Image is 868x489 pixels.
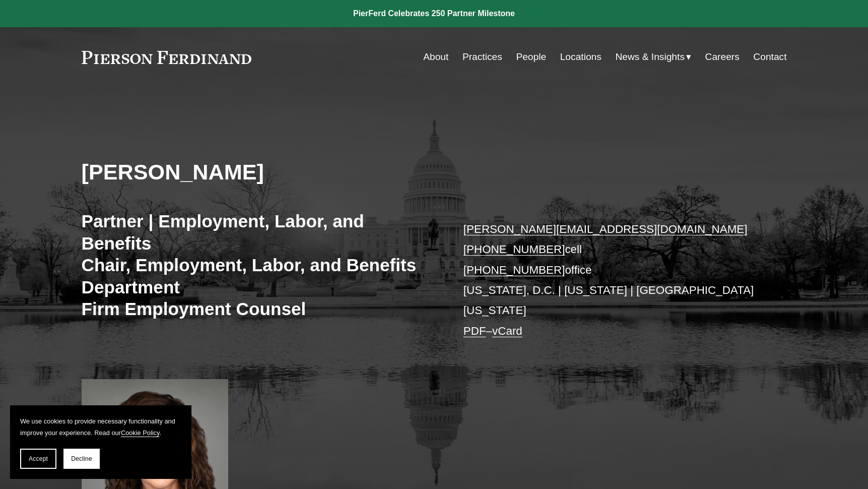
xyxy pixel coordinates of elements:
[463,325,486,337] a: PDF
[753,47,786,67] a: Contact
[63,449,100,469] button: Decline
[615,48,685,66] span: News & Insights
[462,47,502,67] a: Practices
[71,455,92,462] span: Decline
[10,405,191,479] section: Cookie banner
[463,219,757,341] p: cell office [US_STATE], D.C. | [US_STATE] | [GEOGRAPHIC_DATA][US_STATE] –
[560,47,602,67] a: Locations
[463,223,748,235] a: [PERSON_NAME][EMAIL_ADDRESS][DOMAIN_NAME]
[20,449,56,469] button: Accept
[82,210,434,320] h3: Partner | Employment, Labor, and Benefits Chair, Employment, Labor, and Benefits Department Firm ...
[121,429,160,437] a: Cookie Policy
[20,415,181,439] p: We use cookies to provide necessary functionality and improve your experience. Read our .
[29,455,48,462] span: Accept
[423,47,448,67] a: About
[463,243,565,256] a: [PHONE_NUMBER]
[463,264,565,276] a: [PHONE_NUMBER]
[492,325,522,337] a: vCard
[705,47,740,67] a: Careers
[615,47,691,67] a: folder dropdown
[516,47,546,67] a: People
[82,159,434,185] h2: [PERSON_NAME]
